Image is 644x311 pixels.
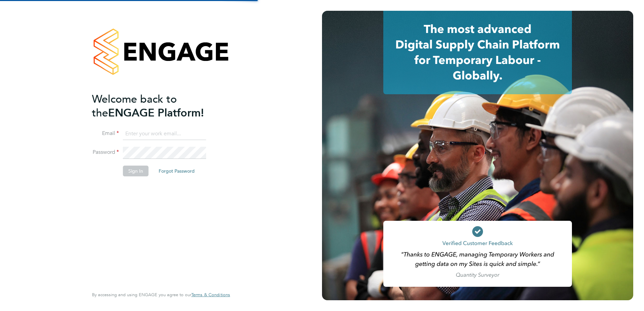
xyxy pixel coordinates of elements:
label: Password [92,149,119,156]
a: Terms & Conditions [191,292,230,298]
span: Welcome back to the [92,93,177,119]
span: Terms & Conditions [191,292,230,298]
button: Sign In [123,166,149,176]
span: By accessing and using ENGAGE you agree to our [92,292,230,298]
label: Email [92,130,119,137]
button: Forgot Password [153,166,200,176]
input: Enter your work email... [123,128,206,140]
h2: ENGAGE Platform! [92,92,223,120]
